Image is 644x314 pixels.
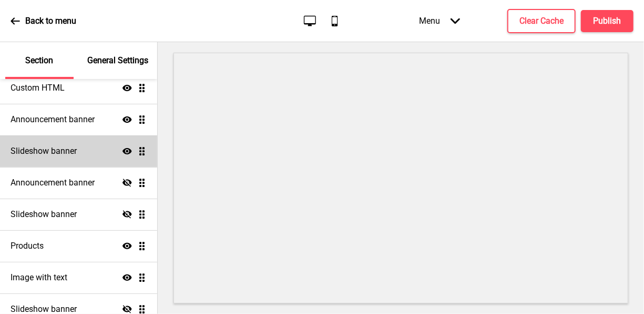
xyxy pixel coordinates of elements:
h4: Clear Cache [519,15,564,27]
h4: Publish [594,15,621,27]
p: Back to menu [25,15,76,27]
h4: Announcement banner [11,114,95,125]
a: Back to menu [11,7,76,35]
h4: Announcement banner [11,177,95,189]
h4: Slideshow banner [11,145,77,157]
p: General Settings [87,55,148,66]
h4: Image with text [11,272,67,283]
h4: Custom HTML [11,82,65,94]
div: Menu [408,5,471,36]
h4: Slideshow banner [11,209,77,220]
button: Clear Cache [507,9,576,33]
h4: Products [11,240,44,252]
button: Publish [581,10,633,32]
p: Section [25,55,53,66]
